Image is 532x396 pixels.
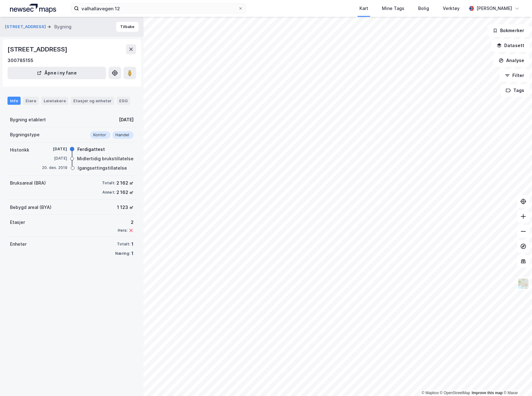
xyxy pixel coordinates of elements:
div: [DATE] [119,116,134,123]
div: 300785155 [7,57,33,64]
a: OpenStreetMap [440,391,470,395]
div: 2 162 ㎡ [116,189,134,196]
div: Totalt: [102,181,115,186]
div: Bruksareal (BRA) [10,179,46,187]
div: Etasjer og enheter [73,98,112,104]
div: Info [7,97,21,105]
div: Leietakere [41,97,68,105]
div: 1 [131,250,134,257]
div: Bolig [418,5,429,12]
button: Analyse [493,54,530,67]
button: Tags [500,84,530,97]
div: [DATE] [42,156,67,161]
div: Ferdigattest [77,146,105,153]
img: logo.a4113a55bc3d86da70a041830d287a7e.svg [10,4,56,13]
div: [STREET_ADDRESS] [7,44,69,54]
div: 2 162 ㎡ [116,179,134,187]
button: Åpne i ny fane [7,67,106,79]
div: Kart [359,5,368,12]
div: Næring: [115,251,130,256]
button: Tilbake [116,22,139,32]
div: Heis: [118,228,127,233]
div: Bygningstype [10,131,40,138]
div: Totalt: [117,242,130,247]
div: ESG [117,97,130,105]
div: Igangsettingstillatelse [78,164,127,172]
div: 1 123 ㎡ [117,204,134,211]
div: Verktøy [443,5,460,12]
button: Filter [500,69,530,82]
div: Midlertidig brukstillatelse [77,155,134,162]
div: Historikk [10,146,29,154]
div: Annet: [102,190,115,195]
div: 2 [118,219,134,226]
div: [DATE] [42,146,67,152]
div: Bebygd areal (BYA) [10,204,51,211]
a: Improve this map [472,391,503,395]
div: Bygning etablert [10,116,46,123]
div: Etasjer [10,219,25,226]
div: Kontrollprogram for chat [501,366,532,396]
div: 1 [131,240,134,248]
button: [STREET_ADDRESS] [5,24,47,30]
iframe: Chat Widget [501,366,532,396]
button: Bokmerker [487,24,530,37]
div: Eiere [23,97,39,105]
input: Søk på adresse, matrikkel, gårdeiere, leietakere eller personer [79,4,238,13]
div: [PERSON_NAME] [476,5,512,12]
div: 20. des. 2019 [42,165,68,171]
div: Mine Tags [382,5,404,12]
img: Z [517,278,529,290]
div: Enheter [10,240,27,248]
a: Mapbox [422,391,439,395]
button: Datasett [491,39,530,52]
div: Bygning [54,23,71,31]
